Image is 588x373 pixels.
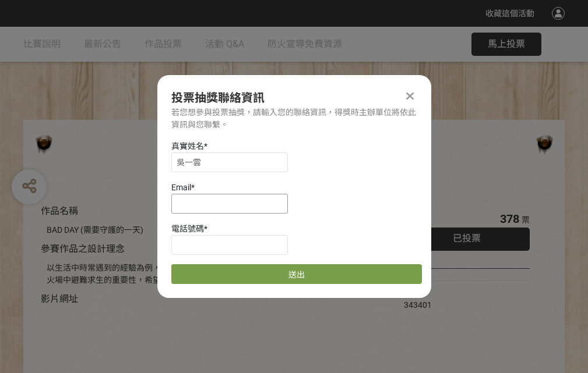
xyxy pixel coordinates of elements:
[41,293,78,304] span: 影片網址
[171,89,417,106] div: 投票抽獎聯絡資訊
[500,212,519,226] span: 378
[47,262,369,286] div: 以生活中時常遇到的經驗為例，透過對比的方式宣傳住宅用火災警報器、家庭逃生計畫及火場中避難求生的重要性，希望透過趣味的短影音讓更多人認識到更多的防火觀念。
[453,233,481,244] span: 已投票
[205,38,244,49] span: 活動 Q&A
[267,27,342,62] a: 防火宣導免費資源
[435,287,493,299] iframe: Facebook Share
[171,224,204,233] span: 電話號碼
[23,38,61,49] span: 比賽說明
[41,205,78,216] span: 作品名稱
[84,38,121,49] span: 最新公告
[471,33,541,56] button: 馬上投票
[485,9,534,18] span: 收藏這個活動
[41,243,125,254] span: 參賽作品之設計理念
[171,106,417,131] div: 若您想參與投票抽獎，請輸入您的聯絡資訊，得獎時主辦單位將依此資訊與您聯繫。
[205,27,244,62] a: 活動 Q&A
[171,264,422,284] button: 送出
[84,27,121,62] a: 最新公告
[23,27,61,62] a: 比賽說明
[171,141,204,151] span: 真實姓名
[47,224,369,236] div: BAD DAY (需要守護的一天)
[145,38,182,49] span: 作品投票
[145,27,182,62] a: 作品投票
[171,183,191,192] span: Email
[488,38,525,49] span: 馬上投票
[522,215,530,225] span: 票
[267,38,342,49] span: 防火宣導免費資源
